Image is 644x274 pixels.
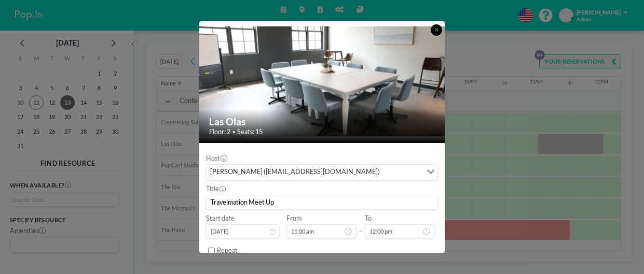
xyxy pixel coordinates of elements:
[207,195,437,209] input: (No title)
[209,116,436,128] h2: Las Olas
[360,218,362,236] span: -
[209,167,381,178] span: [PERSON_NAME] ([EMAIL_ADDRESS][DOMAIN_NAME])
[382,167,420,178] input: Search for option
[232,129,235,135] span: •
[286,214,302,223] label: From
[217,247,238,255] label: Repeat
[206,154,227,163] label: Host
[207,165,437,180] div: Search for option
[206,185,226,193] label: Title
[209,128,230,136] span: Floor: 2
[206,214,235,223] label: Start date
[199,26,445,137] img: 537.png
[237,128,263,136] span: Seats: 15
[365,214,372,223] label: To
